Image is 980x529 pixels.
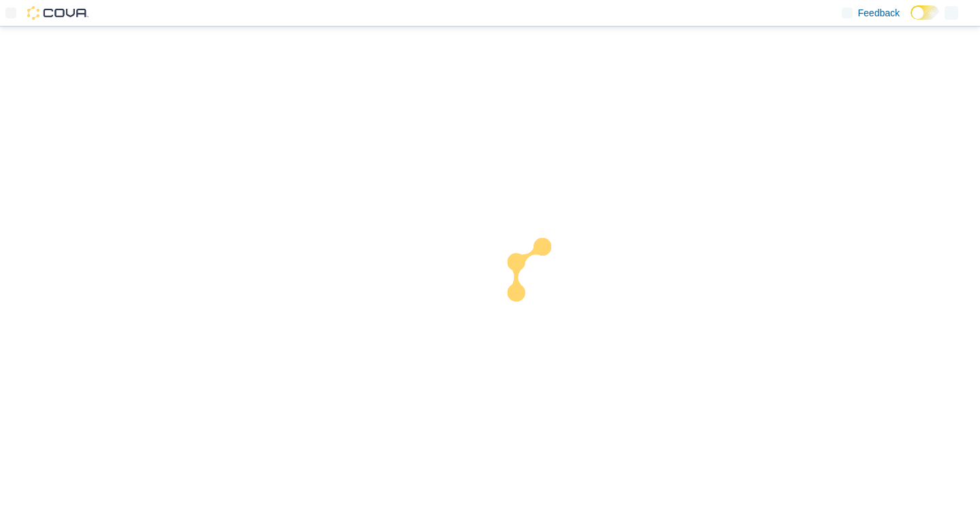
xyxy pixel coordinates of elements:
span: Feedback [858,6,900,20]
input: Dark Mode [911,5,939,20]
img: Cova [27,6,88,20]
img: cova-loader [490,228,592,330]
